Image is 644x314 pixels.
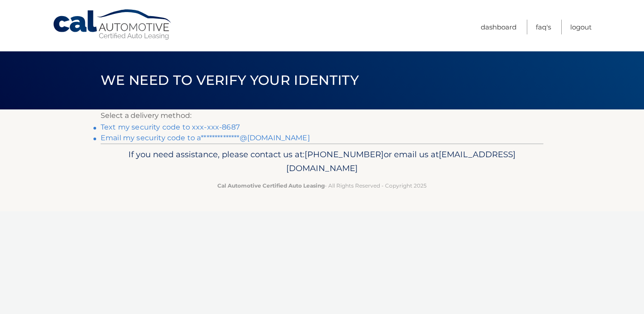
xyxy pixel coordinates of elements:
[481,20,517,34] a: Dashboard
[570,20,592,34] a: Logout
[305,149,384,159] span: [PHONE_NUMBER]
[106,181,538,190] p: - All Rights Reserved - Copyright 2025
[101,123,240,131] a: Text my security code to xxx-xxx-8687
[106,147,538,176] p: If you need assistance, please contact us at: or email us at
[101,72,359,88] span: We need to verify your identity
[536,20,551,34] a: FAQ's
[52,9,173,41] a: Cal Automotive
[217,182,325,189] strong: Cal Automotive Certified Auto Leasing
[101,109,543,122] p: Select a delivery method:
